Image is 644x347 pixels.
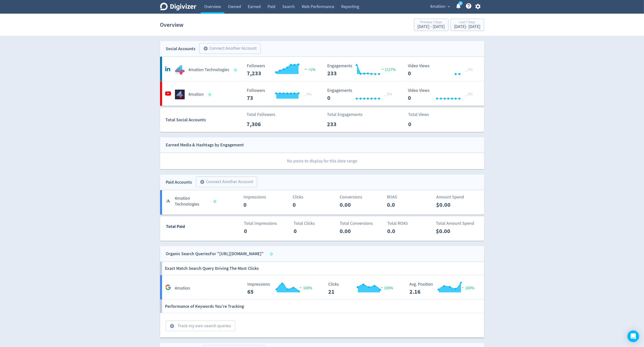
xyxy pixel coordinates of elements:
svg: Engagements 0 [325,88,398,101]
div: Total Social Accounts [165,116,243,123]
span: <1% [303,67,315,72]
p: $0.00 [436,227,464,235]
a: 4mation undefined4mation Followers --- _ 0% Followers 73 Engagements 0 Engagements 0 _ 0% Video V... [160,81,484,106]
p: 0 [243,200,271,209]
svg: Followers --- [244,64,317,76]
a: Connect Another Account [196,44,261,54]
p: 0 [408,120,436,129]
img: 4mation Technologies undefined [175,65,185,75]
h5: 4mation Technologies [175,196,209,207]
p: Total ROAS [387,220,431,227]
svg: Video Views 0 [405,88,479,101]
img: positive-performance.svg [303,67,308,71]
a: 4mation Impressions 65 Impressions 65 100% Clicks 21 Clicks 21 100% Avg. Position 2.16 Avg. Posit... [160,275,484,300]
div: Total Paid [160,223,214,232]
h5: 4mation Technologies [189,67,230,73]
img: positive-performance.svg [298,286,303,289]
p: Total Amount Spend [436,220,480,227]
svg: Engagements 233 [325,64,398,76]
text: 5 [460,2,461,5]
div: Paid Accounts [166,179,192,186]
img: positive-performance.svg [380,67,385,71]
span: 100% [460,286,474,291]
span: 4mation [430,3,446,10]
p: 0.0 [387,227,415,235]
button: Connect Another Account [199,43,261,54]
svg: Followers --- [244,88,317,101]
span: _ 0% [304,92,312,97]
span: 100% [298,286,312,291]
p: Conversions [340,194,384,200]
span: add_circle [203,46,208,51]
p: 0.0 [387,200,415,209]
span: add_circle [200,179,205,184]
p: Total Clicks [294,220,338,227]
div: Organic Search Queries For "[URL][DOMAIN_NAME]" [166,250,264,257]
p: Total Engagements [327,111,363,118]
h5: 4mation [175,285,190,291]
div: [DATE] - [DATE] [418,25,445,29]
p: 0.00 [340,200,368,209]
span: Data last synced: 15 Sep 2025, 2:02pm (AEST) [270,253,274,255]
svg: Video Views 0 [405,64,479,76]
p: 233 [327,120,355,129]
div: Open Intercom Messenger [627,330,639,342]
img: positive-performance.svg [460,286,465,289]
svg: Avg. Position 2.16 [407,282,480,295]
span: _ 0% [465,92,473,97]
p: Total Conversions [340,220,384,227]
p: No posts to display for this date range [160,153,484,169]
h1: Overview [160,17,184,33]
p: 0 [244,227,272,235]
span: 1127% [380,67,396,72]
a: 5 [459,1,463,5]
span: add_circle [170,324,175,328]
div: [DATE] - [DATE] [454,25,481,29]
span: _ 0% [384,92,392,97]
button: Previous 7 Days[DATE] - [DATE] [414,19,449,31]
button: Track my own search queries [166,321,235,331]
a: Track my own search queries [162,323,235,328]
span: Data last synced: 15 Sep 2025, 3:01pm (AEST) [213,200,218,203]
svg: Google Analytics [165,284,171,290]
div: Last 7 Days [454,20,481,25]
h6: Performance of Keywords You're Tracking [165,300,244,313]
h5: 4mation [189,92,204,97]
span: expand_more [447,4,451,9]
a: Connect Another Account [192,177,257,187]
p: 7,306 [247,120,275,129]
button: Connect Another Account [196,177,257,187]
span: Data last synced: 15 Sep 2025, 4:01am (AEST) [234,69,238,71]
span: _ 0% [465,67,473,72]
div: Social Accounts [166,45,196,52]
svg: Impressions 65 [245,282,318,295]
svg: Clicks 21 [326,282,399,295]
p: $0.00 [436,200,464,209]
p: Total Views [408,111,436,118]
img: 4mation undefined [175,90,185,99]
button: Last 7 Days[DATE]- [DATE] [451,19,484,31]
p: ROAS [387,194,431,200]
img: positive-performance.svg [379,286,384,289]
span: Data last synced: 15 Sep 2025, 10:02am (AEST) [208,93,212,96]
p: Total Impressions [244,220,288,227]
p: Clicks [293,194,337,200]
button: 4mation [429,3,452,10]
p: 0.00 [340,227,368,235]
p: Amount Spend [436,194,480,200]
p: 0 [293,200,321,209]
p: Impressions [243,194,288,200]
h6: Exact Match Search Query Driving The Most Clicks [165,262,259,275]
span: 100% [379,286,393,291]
div: Previous 7 Days [418,20,445,25]
p: Total Followers [247,111,275,118]
div: Earned Media & Hashtags by Engagement [166,141,244,149]
a: 4mation TechnologiesImpressions0Clicks0Conversions0.00ROAS0.0Amount Spend$0.00 [160,190,484,215]
a: 4mation Technologies undefined4mation Technologies Followers --- Followers 7,233 <1% Engagements ... [160,57,484,81]
p: 0 [294,227,322,235]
